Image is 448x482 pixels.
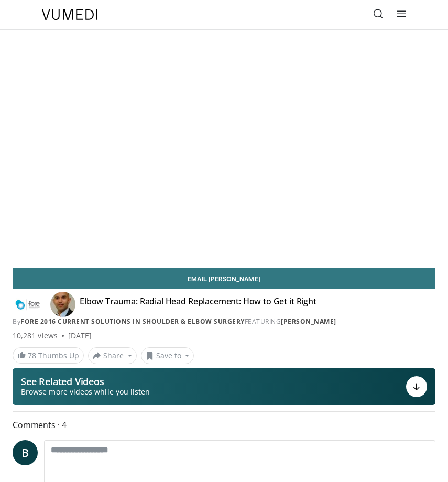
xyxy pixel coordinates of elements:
img: VuMedi Logo [42,9,97,20]
span: 78 [28,350,36,360]
a: B [13,440,38,465]
span: Comments 4 [13,418,435,432]
a: 78 Thumbs Up [13,347,84,364]
div: By FEATURING [13,317,435,326]
h4: Elbow Trauma: Radial Head Replacement: How to Get it Right [80,296,316,313]
button: Share [88,347,137,364]
video-js: Video Player [13,30,435,268]
a: FORE 2016 Current Solutions in Shoulder & Elbow Surgery [20,317,245,326]
button: Save to [141,347,194,364]
div: [DATE] [68,331,92,341]
p: See Related Videos [21,376,150,387]
a: [PERSON_NAME] [281,317,336,326]
a: Email [PERSON_NAME] [13,268,435,289]
span: 10,281 views [13,331,58,341]
img: FORE 2016 Current Solutions in Shoulder & Elbow Surgery [13,296,42,313]
img: Avatar [50,292,75,317]
span: Browse more videos while you listen [21,387,150,397]
button: See Related Videos Browse more videos while you listen [13,368,435,405]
